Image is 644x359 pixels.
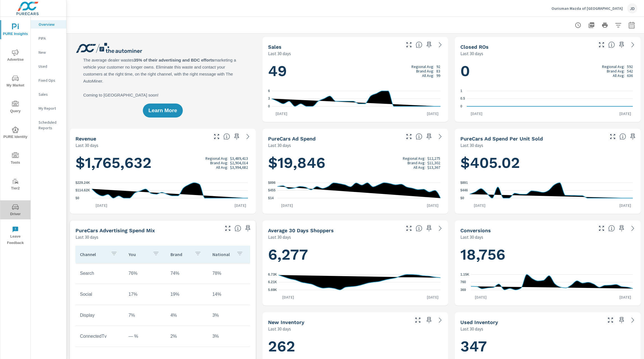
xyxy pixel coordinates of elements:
text: 760 [460,280,466,284]
button: Make Fullscreen [608,132,617,141]
text: $14 [268,196,274,200]
p: Last 30 days [75,234,98,240]
p: All Avg: [422,73,434,78]
span: This table looks at how you compare to the amount of budget you spend per channel as opposed to y... [235,225,241,232]
a: See more details in report [628,316,637,325]
button: Make Fullscreen [413,316,422,325]
a: See more details in report [628,224,637,233]
p: Last 30 days [460,325,483,332]
td: Social [75,287,124,301]
span: Query [2,101,29,114]
p: 99 [436,73,440,78]
span: The number of dealer-specified goals completed by a visitor. [Source: This data is provided by th... [608,225,615,232]
p: $3,489,413 [230,156,248,161]
button: Select Date Range [626,20,637,31]
span: Save this to your personalized report [243,224,252,233]
h5: Conversions [460,227,491,233]
span: Save this to your personalized report [425,40,434,49]
text: 6 [268,89,270,93]
span: Advertise [2,49,29,63]
p: Brand Avg: [408,161,425,165]
text: $446 [460,189,468,193]
button: "Export Report to PDF" [586,20,597,31]
text: 0 [268,104,270,108]
a: See more details in report [628,40,637,49]
p: Regional Avg: [403,156,425,161]
p: $2,904,014 [230,161,248,165]
span: Save this to your personalized report [232,132,241,141]
span: Tier2 [2,178,29,192]
h1: 347 [460,337,635,356]
p: Sales [39,91,62,97]
div: Scheduled Reports [31,118,66,132]
p: Fixed Ops [39,78,62,83]
button: Make Fullscreen [212,132,221,141]
td: 3% [208,329,250,343]
button: Make Fullscreen [597,224,606,233]
p: $12,275 [427,156,440,161]
h5: PureCars Ad Spend Per Unit Sold [460,136,543,142]
text: $455 [268,188,276,192]
td: 7% [124,308,166,322]
h5: PureCars Advertising Spend Mix [75,227,155,233]
span: Driver [2,204,29,217]
div: Used [31,62,66,71]
text: 369 [460,288,466,292]
td: 78% [208,266,250,280]
p: All Avg: [216,165,228,170]
p: Brand [171,252,190,257]
span: Total sales revenue over the selected date range. [Source: This data is sourced from the dealer’s... [223,133,230,140]
p: Regional Avg: [205,156,228,161]
h5: Used Inventory [460,319,498,325]
p: [DATE] [615,203,635,208]
h1: 262 [268,337,443,356]
div: My Report [31,104,66,112]
span: Learn More [148,108,177,113]
text: $0 [75,196,79,200]
h1: 18,756 [460,245,635,264]
td: Display [75,308,124,322]
span: Save this to your personalized report [425,132,434,141]
div: PIPA [31,34,66,43]
p: [DATE] [423,203,442,208]
text: 0 [460,104,462,108]
p: Last 30 days [268,142,291,149]
text: 6.73K [268,273,277,276]
p: [DATE] [277,203,297,208]
a: See more details in report [436,40,445,49]
span: A rolling 30 day total of daily Shoppers on the dealership website, averaged over the selected da... [416,225,422,232]
p: [DATE] [471,294,491,300]
p: [DATE] [272,111,291,116]
span: Save this to your personalized report [617,224,626,233]
text: $229.24K [75,181,90,185]
p: Brand Avg: [416,69,434,73]
span: Leave Feedback [2,226,29,246]
p: Regional Avg: [602,64,625,69]
p: Brand Avg: [607,69,625,73]
span: Number of Repair Orders Closed by the selected dealership group over the selected time range. [So... [608,41,615,48]
td: 17% [124,287,166,301]
button: Make Fullscreen [404,40,413,49]
p: 92 [436,64,440,69]
button: Apply Filters [613,20,624,31]
p: [DATE] [231,203,250,208]
span: Save this to your personalized report [628,132,637,141]
text: 3 [268,97,270,101]
p: [DATE] [615,111,635,116]
span: Save this to your personalized report [425,316,434,325]
h1: 49 [268,62,443,81]
p: Overview [39,22,62,27]
h5: PureCars Ad Spend [268,136,316,142]
p: Channel [80,252,106,257]
p: Last 30 days [268,234,291,240]
div: nav menu [0,17,30,248]
p: Last 30 days [460,234,483,240]
a: See more details in report [243,132,252,141]
p: All Avg: [413,165,425,170]
h1: $19,846 [268,153,443,172]
button: Learn More [143,104,183,118]
text: 6.21K [268,280,277,284]
p: New [39,50,62,55]
text: 0.5 [460,97,465,101]
text: $0 [460,196,464,200]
